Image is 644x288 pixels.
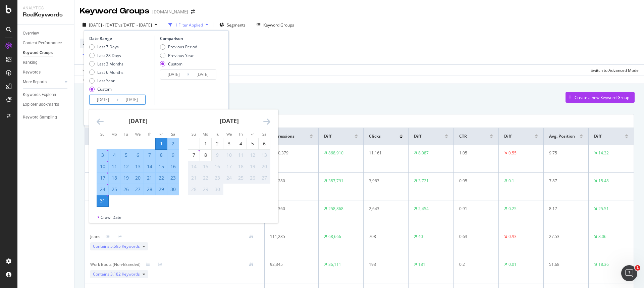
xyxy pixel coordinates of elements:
div: 20 [132,175,144,181]
div: Last 6 Months [89,69,123,75]
input: End Date [118,95,145,104]
div: Calendar [89,109,278,214]
div: Date Range [89,36,153,41]
td: Not available. Tuesday, September 16, 2025 [212,161,223,172]
div: 29 [200,186,211,193]
td: Selected. Monday, August 11, 2025 [109,161,120,172]
div: Comparison [160,36,218,41]
div: 17 [223,163,235,170]
td: Selected. Sunday, August 10, 2025 [97,161,109,172]
div: Move backward to switch to the previous month. [97,117,104,126]
td: Selected. Friday, August 15, 2025 [156,161,167,172]
a: More Reports [23,79,63,86]
div: 19 [120,175,132,181]
span: Diff [414,133,421,139]
div: Last 28 Days [97,53,121,58]
td: Not available. Saturday, September 13, 2025 [259,149,270,161]
small: Mo [203,132,208,137]
div: 22 [200,175,211,181]
div: 8 [200,152,211,158]
a: Overview [23,30,69,37]
div: Last 6 Months [97,69,123,75]
div: Create a new Keyword Group [575,95,629,100]
td: Selected. Thursday, August 21, 2025 [144,172,156,184]
button: Keyword Groups [254,19,297,30]
div: 2,643 [369,206,399,212]
td: Selected. Wednesday, August 6, 2025 [132,149,144,161]
span: Diff [504,133,512,139]
div: 2 [167,140,179,147]
td: Selected. Tuesday, August 26, 2025 [120,184,132,195]
div: 8 [156,152,167,158]
small: Tu [124,132,128,137]
div: 5 [247,140,258,147]
td: Selected as end date. Sunday, August 31, 2025 [97,195,109,206]
div: More Reports [23,79,47,86]
div: 0.63 [459,234,490,240]
td: Not available. Wednesday, September 10, 2025 [223,149,235,161]
div: Last Year [89,78,123,84]
div: 24 [223,175,235,181]
td: Choose Sunday, September 7, 2025 as your check-in date. It’s available. [188,149,200,161]
div: 11 [235,152,247,158]
td: Selected. Tuesday, August 12, 2025 [120,161,132,172]
td: Choose Monday, September 1, 2025 as your check-in date. It’s available. [200,138,212,149]
div: 3 [223,140,235,147]
span: Impressions [270,133,294,139]
div: 18 [109,175,120,181]
td: Not available. Saturday, September 20, 2025 [259,161,270,172]
td: Selected. Friday, August 29, 2025 [156,184,167,195]
div: Previous Period [160,44,197,50]
div: 868,910 [328,150,343,156]
td: Choose Wednesday, September 3, 2025 as your check-in date. It’s available. [223,138,235,149]
td: Not available. Monday, September 15, 2025 [200,161,212,172]
div: Keyword Groups [80,5,150,17]
div: 0.01 [508,261,517,268]
a: Keyword Sampling [23,114,69,121]
div: 6 [132,152,144,158]
div: Custom [160,61,197,67]
div: Keyword Groups [23,49,53,56]
div: 11,161 [369,150,399,156]
span: Contains [93,243,140,249]
div: 13 [259,152,270,158]
div: 0.55 [508,150,517,156]
td: Selected. Sunday, August 3, 2025 [97,149,109,161]
a: Keywords Explorer [23,91,69,98]
div: 0.93 [508,234,517,240]
button: Switch to Advanced Mode [588,65,639,76]
td: Not available. Tuesday, September 23, 2025 [212,172,223,184]
div: 193 [369,261,399,268]
div: Crawl Date [101,214,121,220]
div: 22 [156,175,167,181]
td: Not available. Thursday, September 18, 2025 [235,161,247,172]
td: Not available. Friday, September 19, 2025 [247,161,259,172]
td: Not available. Friday, September 12, 2025 [247,149,259,161]
div: 29 [156,186,167,193]
td: Selected. Thursday, August 14, 2025 [144,161,156,172]
div: 21 [144,175,155,181]
td: Selected. Sunday, August 17, 2025 [97,172,109,184]
span: Clicks [369,133,381,139]
div: 3,963 [369,178,399,184]
div: 15 [156,163,167,170]
div: 31 [97,197,108,204]
div: 0.1 [508,178,514,184]
td: Selected. Saturday, August 16, 2025 [167,161,179,172]
td: Selected. Friday, August 8, 2025 [156,149,167,161]
div: 16 [212,163,223,170]
td: Selected. Thursday, August 7, 2025 [144,149,156,161]
button: [DATE] - [DATE]vs[DATE] - [DATE] [80,19,160,30]
div: 68,666 [328,234,341,240]
span: Diff [594,133,601,139]
div: 258,868 [328,206,343,212]
div: 14 [144,163,155,170]
span: 3,182 Keywords [110,271,140,277]
a: Keywords [23,69,69,76]
div: 24 [97,186,108,193]
div: Content Performance [23,40,62,47]
div: 1 Filter Applied [175,22,203,28]
strong: [DATE] [220,117,239,125]
small: Th [147,132,152,137]
a: Keyword Groups [23,49,69,56]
